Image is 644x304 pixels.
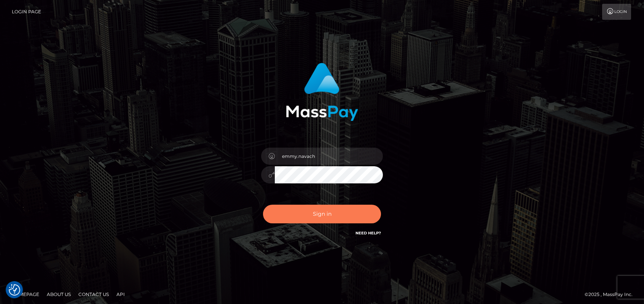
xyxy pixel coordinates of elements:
[286,63,358,121] img: MassPay Login
[9,284,20,296] img: Revisit consent button
[75,288,112,300] a: Contact Us
[355,231,381,236] a: Need Help?
[12,4,41,20] a: Login Page
[44,288,74,300] a: About Us
[275,148,383,165] input: Username...
[113,288,128,300] a: API
[263,205,381,223] button: Sign in
[8,288,42,300] a: Homepage
[9,284,20,296] button: Consent Preferences
[585,290,638,299] div: © 2025 , MassPay Inc.
[602,4,631,20] a: Login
